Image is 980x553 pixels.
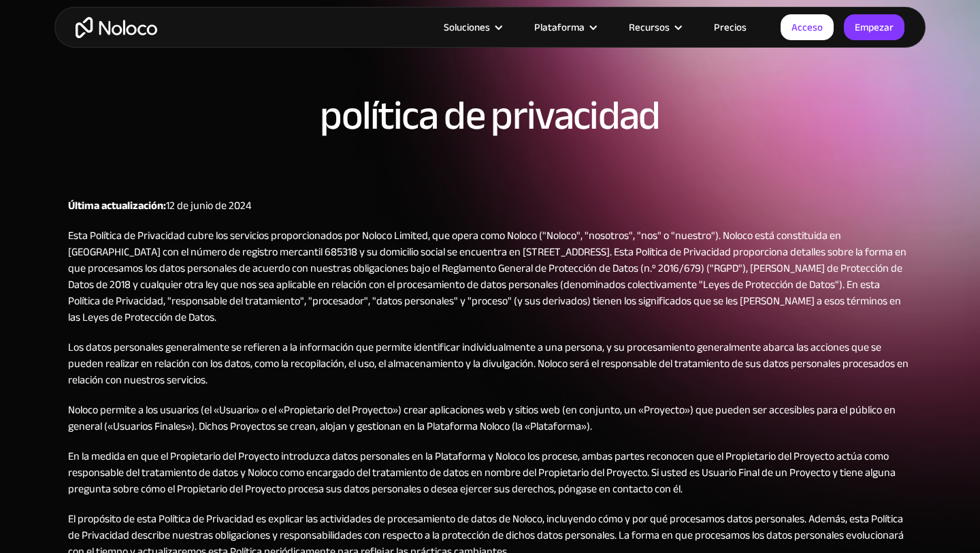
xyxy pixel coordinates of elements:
[166,195,251,216] font: 12 de junio de 2024
[68,446,896,499] font: En la medida en que el Propietario del Proyecto introduzca datos personales en la Plataforma y No...
[534,18,585,37] font: Plataforma
[68,337,909,390] font: Los datos personales generalmente se refieren a la información que permite identificar individual...
[791,18,823,37] font: Acceso
[844,14,904,40] a: Empezar
[76,17,157,38] a: hogar
[68,225,906,328] font: Esta Política de Privacidad cubre los servicios proporcionados por Noloco Limited, que opera como...
[697,18,764,36] a: Precios
[517,18,612,36] div: Plataforma
[444,18,490,37] font: Soluciones
[855,18,894,37] font: Empezar
[427,18,517,36] div: Soluciones
[714,18,747,37] font: Precios
[68,400,896,437] font: Noloco permite a los usuarios (el «Usuario» o el «Propietario del Proyecto») crear aplicaciones w...
[612,18,697,36] div: Recursos
[320,78,659,154] font: política de privacidad
[781,14,834,40] a: Acceso
[629,18,670,37] font: Recursos
[68,195,166,216] font: Última actualización:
